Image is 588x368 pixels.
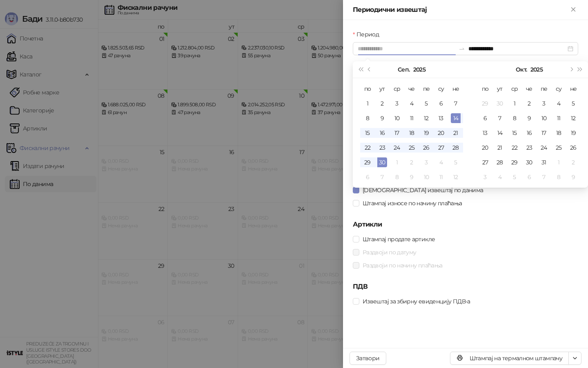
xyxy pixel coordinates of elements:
[539,172,549,182] div: 7
[390,96,404,111] td: 2025-09-03
[360,126,375,140] td: 2025-09-15
[350,352,386,365] button: Затвори
[377,113,387,123] div: 9
[390,140,404,155] td: 2025-09-24
[436,157,446,167] div: 4
[451,157,461,167] div: 5
[421,128,431,138] div: 19
[353,5,568,15] div: Периодични извештај
[407,157,416,167] div: 2
[566,111,581,126] td: 2025-10-12
[359,248,419,257] span: Раздвоји по датуму
[568,128,578,138] div: 19
[522,155,537,170] td: 2025-10-30
[492,96,507,111] td: 2025-09-30
[537,81,551,96] th: пе
[451,172,461,182] div: 12
[404,140,419,155] td: 2025-09-25
[390,170,404,184] td: 2025-10-08
[510,128,519,138] div: 15
[522,170,537,184] td: 2025-11-06
[448,170,463,184] td: 2025-10-12
[377,99,387,108] div: 2
[537,126,551,140] td: 2025-10-17
[539,143,549,153] div: 24
[359,297,474,306] span: Извештај за збирну евиденцију ПДВ-а
[554,99,563,108] div: 4
[554,113,563,123] div: 11
[492,140,507,155] td: 2025-10-21
[407,128,416,138] div: 18
[419,111,434,126] td: 2025-09-12
[436,128,446,138] div: 20
[407,113,416,123] div: 11
[392,143,402,153] div: 24
[492,81,507,96] th: ут
[566,155,581,170] td: 2025-11-02
[576,61,585,78] button: Следећа година (Control + right)
[360,140,375,155] td: 2025-09-22
[377,128,387,138] div: 16
[478,111,492,126] td: 2025-10-06
[390,111,404,126] td: 2025-09-10
[356,61,365,78] button: Претходна година (Control + left)
[363,157,372,167] div: 29
[377,143,387,153] div: 23
[524,143,534,153] div: 23
[568,143,578,153] div: 26
[407,143,416,153] div: 25
[495,128,505,138] div: 14
[377,172,387,182] div: 7
[434,170,448,184] td: 2025-10-11
[360,170,375,184] td: 2025-10-06
[359,199,465,208] span: Штампај износе по начину плаћања
[419,126,434,140] td: 2025-09-19
[375,126,390,140] td: 2025-09-16
[459,45,465,52] span: to
[478,170,492,184] td: 2025-11-03
[421,143,431,153] div: 26
[539,99,549,108] div: 3
[566,170,581,184] td: 2025-11-09
[448,140,463,155] td: 2025-09-28
[360,96,375,111] td: 2025-09-01
[516,61,527,78] button: Изабери месец
[524,99,534,108] div: 2
[448,111,463,126] td: 2025-09-14
[421,99,431,108] div: 5
[551,81,566,96] th: су
[478,126,492,140] td: 2025-10-13
[492,155,507,170] td: 2025-10-28
[450,352,569,365] button: Штампај на термалном штампачу
[434,140,448,155] td: 2025-09-27
[377,157,387,167] div: 30
[522,140,537,155] td: 2025-10-23
[566,140,581,155] td: 2025-10-26
[404,111,419,126] td: 2025-09-11
[566,81,581,96] th: не
[554,128,563,138] div: 18
[407,172,416,182] div: 9
[478,155,492,170] td: 2025-10-27
[480,99,490,108] div: 29
[363,172,372,182] div: 6
[404,96,419,111] td: 2025-09-04
[568,99,578,108] div: 5
[451,113,461,123] div: 14
[398,61,410,78] button: Изабери месец
[507,126,522,140] td: 2025-10-15
[392,157,402,167] div: 1
[480,157,490,167] div: 27
[390,126,404,140] td: 2025-09-17
[568,113,578,123] div: 12
[495,99,505,108] div: 30
[537,140,551,155] td: 2025-10-24
[390,155,404,170] td: 2025-10-01
[434,81,448,96] th: су
[419,140,434,155] td: 2025-09-26
[522,96,537,111] td: 2025-10-02
[419,170,434,184] td: 2025-10-10
[451,99,461,108] div: 7
[566,96,581,111] td: 2025-10-05
[434,111,448,126] td: 2025-09-13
